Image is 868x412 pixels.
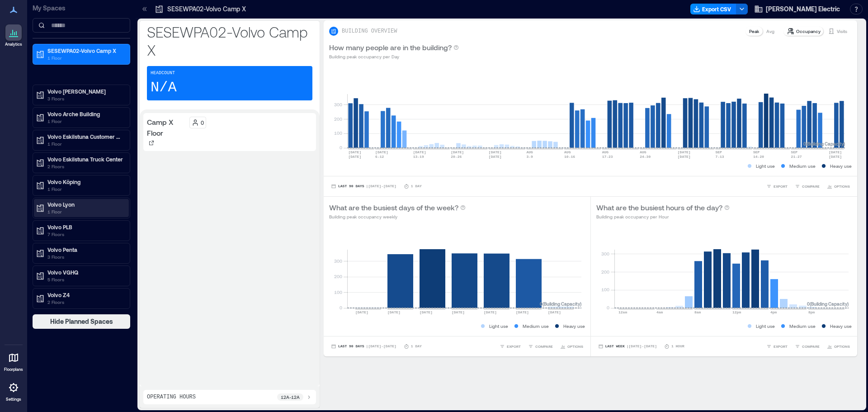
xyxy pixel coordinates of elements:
p: SESEWPA02-Volvo Camp X [47,47,123,54]
text: 8am [694,310,701,314]
text: 8pm [808,310,815,314]
p: Volvo VGHQ [47,269,123,276]
tspan: 200 [601,269,609,275]
button: COMPARE [793,182,821,191]
p: 2 Floors [47,298,123,306]
p: 3 Floors [47,253,123,260]
a: Floorplans [1,347,26,375]
p: Heavy use [830,162,852,170]
button: OPTIONS [558,342,585,351]
span: Hide Planned Spaces [50,317,113,326]
text: [DATE] [484,310,497,314]
p: Volvo Eskilstuna Customer Center [47,133,123,140]
button: OPTIONS [825,182,852,191]
span: OPTIONS [567,344,583,349]
text: 12pm [732,310,741,314]
text: 3-9 [526,155,533,159]
text: [DATE] [489,150,502,154]
text: [DATE] [413,150,426,154]
text: [DATE] [355,310,368,314]
p: Building peak occupancy per Day [329,53,459,60]
text: [DATE] [516,310,529,314]
button: Last Week |[DATE]-[DATE] [596,342,659,351]
text: 7-13 [715,155,724,159]
p: What are the busiest hours of the day? [596,202,722,213]
tspan: 300 [334,102,342,107]
text: 6-12 [375,155,384,159]
text: 14-20 [753,155,764,159]
text: [DATE] [548,310,561,314]
button: COMPARE [526,342,555,351]
text: 10-16 [564,155,575,159]
p: 1 Floor [47,140,123,147]
p: 1 Day [411,184,422,189]
p: Camp X Floor [147,117,186,138]
text: AUG [602,150,609,154]
a: Analytics [2,22,25,50]
text: [DATE] [348,155,361,159]
text: SEP [791,150,798,154]
p: Light use [756,162,775,170]
text: [DATE] [678,155,691,159]
text: [DATE] [452,310,465,314]
p: Light use [756,322,775,330]
p: Medium use [789,322,816,330]
p: My Spaces [33,4,130,13]
p: 12a - 12a [281,393,300,401]
button: EXPORT [764,342,789,351]
button: Last 90 Days |[DATE]-[DATE] [329,342,398,351]
p: Medium use [789,162,816,170]
text: [DATE] [489,155,502,159]
tspan: 100 [334,289,342,295]
tspan: 300 [601,251,609,256]
p: Avg [766,28,774,35]
p: Volvo Z4 [47,291,123,298]
button: COMPARE [793,342,821,351]
p: Heavy use [830,322,852,330]
text: SEP [753,150,760,154]
p: N/A [151,79,177,97]
text: AUG [640,150,646,154]
p: Volvo Arche Building [47,110,123,118]
p: 1 Floor [47,185,123,193]
p: Floorplans [4,367,23,372]
p: Occupancy [796,28,821,35]
text: 4am [656,310,663,314]
p: Medium use [523,322,549,330]
p: Peak [749,28,759,35]
p: 7 Floors [47,231,123,238]
button: Hide Planned Spaces [33,314,130,329]
tspan: 0 [340,305,342,310]
span: EXPORT [774,184,788,189]
button: [PERSON_NAME] Electric [751,2,843,16]
button: EXPORT [498,342,523,351]
text: 17-23 [602,155,613,159]
p: 1 Floor [47,54,123,62]
p: Settings [6,397,21,402]
text: [DATE] [678,150,691,154]
span: OPTIONS [834,344,850,349]
text: 4pm [770,310,777,314]
button: Last 90 Days |[DATE]-[DATE] [329,182,398,191]
tspan: 0 [606,305,609,310]
text: 24-30 [640,155,651,159]
p: Volvo Köping [47,178,123,185]
button: EXPORT [764,182,789,191]
p: Operating Hours [147,393,196,401]
p: 1 Day [411,344,422,349]
p: Headcount [151,70,175,77]
text: 21-27 [791,155,802,159]
tspan: 100 [334,130,342,136]
text: AUG [526,150,533,154]
span: COMPARE [535,344,553,349]
p: Heavy use [563,322,585,330]
text: AUG [564,150,571,154]
text: [DATE] [387,310,401,314]
p: SESEWPA02-Volvo Camp X [167,5,246,14]
p: Volvo [PERSON_NAME] [47,88,123,95]
tspan: 0 [340,145,342,150]
a: Settings [3,377,24,405]
tspan: 300 [334,258,342,264]
p: 1 Floor [47,118,123,125]
text: 12am [618,310,627,314]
